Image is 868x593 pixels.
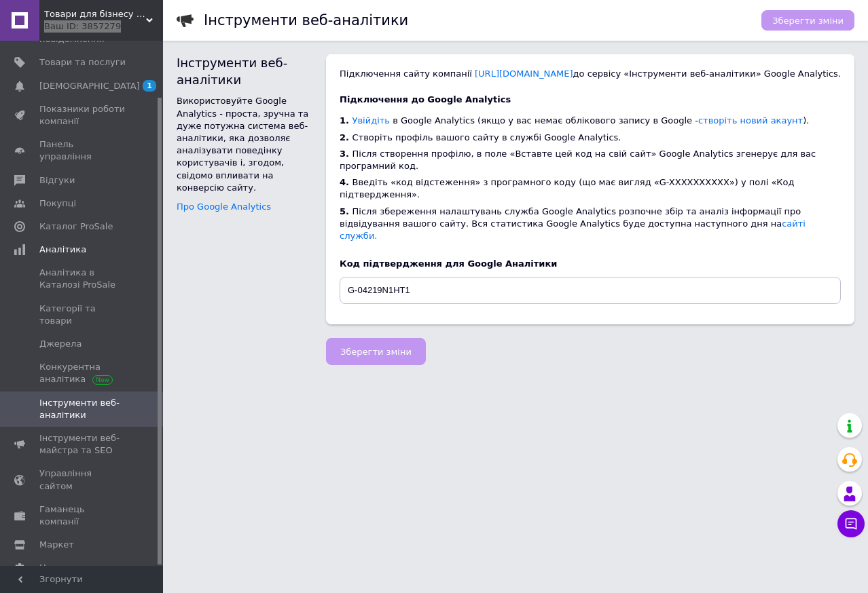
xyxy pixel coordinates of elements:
span: Конкурентна аналітика [39,361,126,385]
li: Після збереження налаштувань служба Google Analytics розпочне збір та аналіз інформації про відві... [340,204,841,245]
div: Інструменти веб-аналітики [177,54,312,88]
div: Підключення до Google Analytics [340,94,841,106]
span: Відгуки [39,174,75,187]
span: Каталог ProSale [39,221,113,233]
span: Код підтвердження для Google Аналітики [340,258,841,270]
span: Товари та послуги [39,56,126,69]
span: Інструменти веб-майстра та SEO [39,432,126,457]
span: Аналітика [39,244,86,256]
span: Покупці [39,197,76,210]
a: сайті служби. [340,218,806,241]
span: Налаштування [39,562,109,574]
span: Інструменти веб-аналітики [39,397,126,421]
li: Введіть «код відстеження» з програмного коду (що має вигляд «G-XXXXXXXXXX») у полі «Код підтвердж... [340,174,841,203]
span: Маркет [39,539,74,551]
span: Джерела [39,338,82,350]
span: Гаманець компанії [39,503,126,528]
div: Використовуйте Google Analytics - проста, зручна та дуже потужна система веб-аналітики, яка дозво... [177,95,312,194]
a: Увійдіть [352,115,390,126]
span: Показники роботи компанії [39,103,126,128]
a: Про Google Analytics [177,202,271,212]
a: створіть новий акаунт [698,115,803,126]
span: [DEMOGRAPHIC_DATA] [39,80,140,92]
span: 1 [143,80,156,92]
a: [URL][DOMAIN_NAME] [475,69,573,79]
div: Підключення сайту компанії до сервісу «Інструменти веб-аналітики» Google Analytics. [340,68,841,80]
span: Панель управління [39,138,126,163]
h1: Інструменти веб-аналітики [204,12,408,28]
li: Створіть профіль вашого сайту в службі Google Analytics. [340,130,841,146]
button: Чат з покупцем [837,510,865,537]
li: в Google Analytics (якщо у вас немає облікового запису в Google - ). [340,113,841,129]
li: Після створення профілю, в поле «Вставте цей код на свій сайт» Google Analytics згенерує для вас ... [340,146,841,174]
span: Управління сайтом [39,467,126,492]
span: Категорії та товари [39,303,126,327]
span: Аналітика в Каталозі ProSale [39,267,126,291]
div: Ваш ID: 3857279 [44,20,163,33]
span: Товари для бізнесу і дому [44,8,146,20]
input: Наприклад: G-T9RQV4LK4 [340,277,841,304]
